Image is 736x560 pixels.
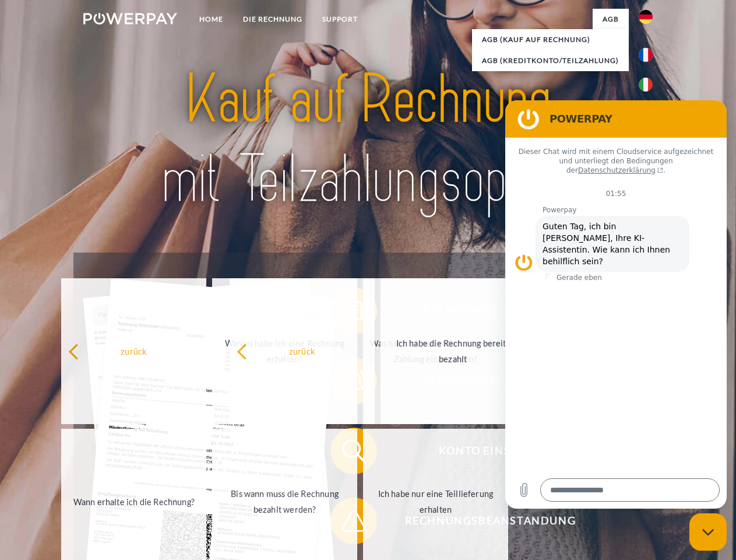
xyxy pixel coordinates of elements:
div: Wann erhalte ich die Rechnung? [68,494,199,509]
div: Bis wann muss die Rechnung bezahlt werden? [219,486,350,517]
iframe: Messaging-Fenster [505,100,727,509]
a: SUPPORT [312,9,368,30]
img: logo-powerpay-white.svg [83,13,177,24]
div: Ich habe nur eine Teillieferung erhalten [370,486,501,517]
a: AGB (Kauf auf Rechnung) [472,29,629,50]
img: fr [639,48,653,62]
img: de [639,10,653,24]
img: it [639,78,653,92]
img: title-powerpay_de.svg [111,56,625,223]
a: agb [593,9,629,30]
div: zurück [68,343,199,359]
div: zurück [237,343,368,359]
a: DIE RECHNUNG [233,9,312,30]
a: Home [189,9,233,30]
div: Ich habe die Rechnung bereits bezahlt [388,335,519,367]
a: AGB (Kreditkonto/Teilzahlung) [472,50,629,71]
iframe: Schaltfläche zum Öffnen des Messaging-Fensters; Konversation läuft [689,513,727,551]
